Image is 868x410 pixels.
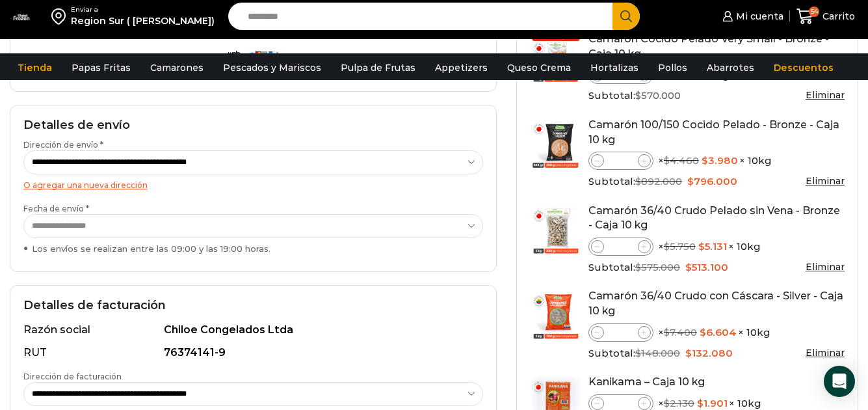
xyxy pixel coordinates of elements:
img: Pago con tarjeta o transferencia [224,48,282,70]
span: $ [687,175,694,187]
div: 76374141-9 [164,346,477,361]
span: $ [635,175,641,187]
span: 54 [809,7,819,17]
span: $ [702,154,708,167]
bdi: 6.604 [700,326,737,338]
span: $ [635,347,641,359]
button: Search button [612,3,640,30]
img: address-field-icon.svg [51,5,71,27]
a: Camarón 36/40 Crudo con Cáscara - Silver - Caja 10 kg [588,290,843,317]
a: Eliminar [806,89,845,101]
bdi: 796.000 [687,175,737,187]
bdi: 2.130 [664,397,694,409]
bdi: 570.000 [635,89,681,102]
a: Abarrotes [700,55,761,80]
span: Mi cuenta [733,10,783,23]
bdi: 3.980 [702,154,738,167]
div: × × 10kg [588,238,845,256]
a: Pollos [651,55,694,80]
a: Pescados y Mariscos [217,55,328,80]
div: Subtotal: [588,89,845,103]
a: Kanikama – Caja 10 kg [588,376,705,388]
bdi: 148.000 [635,347,680,359]
a: Descuentos [767,55,840,80]
select: Fecha de envío * Los envíos se realizan entre las 09:00 y las 19:00 horas. [23,214,483,238]
span: $ [664,326,670,338]
span: $ [685,261,692,273]
div: RUT [23,346,161,361]
span: $ [635,261,641,273]
select: Dirección de envío * [23,150,483,174]
bdi: 5.131 [698,240,727,253]
div: Open Intercom Messenger [824,366,855,397]
div: Subtotal: [588,260,845,275]
span: $ [697,397,704,409]
bdi: 2.850 [664,69,697,81]
a: Camarón 100/150 Cocido Pelado - Bronze - Caja 10 kg [588,118,839,146]
div: Enviar a [71,5,215,14]
label: Dirección de envío * [23,139,483,174]
a: Camarón 36/40 Crudo Pelado sin Vena - Bronze - Caja 10 kg [588,204,840,232]
a: Queso Crema [501,55,577,80]
span: $ [698,240,705,253]
span: Carrito [819,10,855,23]
div: × × 10kg [588,323,845,342]
a: Pulpa de Frutas [334,55,422,80]
div: Subtotal: [588,346,845,361]
bdi: 4.460 [664,154,699,167]
div: Chiloe Congelados Ltda [164,323,477,338]
a: Tienda [11,55,59,80]
label: Pago con tarjeta o transferencia [50,50,286,73]
label: Dirección de facturación [23,371,483,406]
a: Eliminar [806,347,845,359]
span: $ [700,326,706,338]
h2: Detalles de facturación [23,299,483,313]
div: × × 10kg [588,152,845,170]
a: Hortalizas [584,55,645,80]
bdi: 575.000 [635,261,680,273]
div: Los envíos se realizan entre las 09:00 y las 19:00 horas. [23,243,483,255]
a: Camarones [144,55,210,80]
a: Eliminar [806,175,845,187]
bdi: 132.080 [685,347,733,359]
span: $ [664,397,670,409]
div: Region Sur ( [PERSON_NAME]) [71,14,215,27]
span: $ [664,240,670,253]
a: 54 Carrito [796,1,855,32]
input: Product quantity [604,325,638,340]
bdi: 892.000 [635,175,682,187]
h2: Detalles de envío [23,118,483,133]
bdi: 513.100 [685,261,728,273]
input: Product quantity [604,239,638,254]
a: Eliminar [806,261,845,273]
bdi: 7.400 [664,326,697,338]
a: O agregar una nueva dirección [23,180,148,190]
bdi: 1.901 [697,397,728,409]
bdi: 5.750 [664,240,696,253]
span: $ [664,154,670,167]
span: $ [685,347,692,359]
a: Appetizers [428,55,494,80]
a: Papas Fritas [65,55,137,80]
div: Razón social [23,323,161,338]
select: Dirección de facturación [23,382,483,406]
div: Subtotal: [588,174,845,189]
a: Mi cuenta [719,3,783,29]
input: Product quantity [604,153,638,169]
span: $ [635,89,641,102]
label: Fecha de envío * [23,203,483,255]
span: $ [664,69,670,81]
